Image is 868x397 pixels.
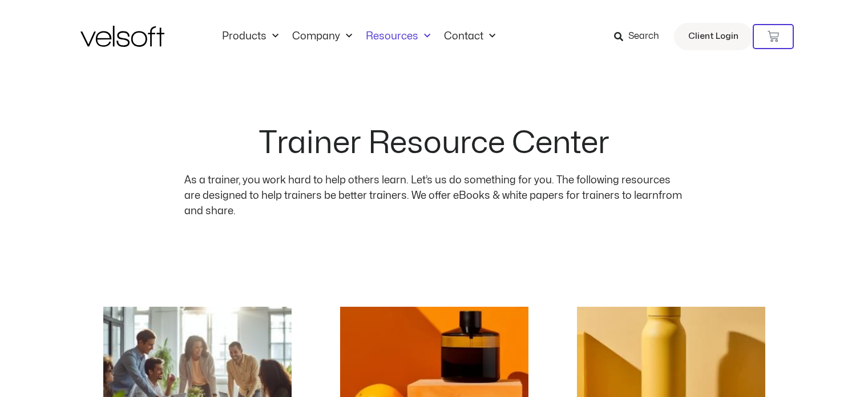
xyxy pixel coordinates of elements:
[614,27,667,46] a: Search
[285,30,359,43] a: CompanyMenu Toggle
[359,30,437,43] a: ResourcesMenu Toggle
[184,173,684,219] p: As a trainer, you work hard to help others learn. Let’s us do something for you. The following re...
[674,23,753,50] a: Client Login
[688,29,738,44] span: Client Login
[80,26,164,47] img: Velsoft Training Materials
[437,30,502,43] a: ContactMenu Toggle
[628,29,659,44] span: Search
[215,30,502,43] nav: Menu
[215,30,285,43] a: ProductsMenu Toggle
[259,128,609,159] h2: Trainer Resource Center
